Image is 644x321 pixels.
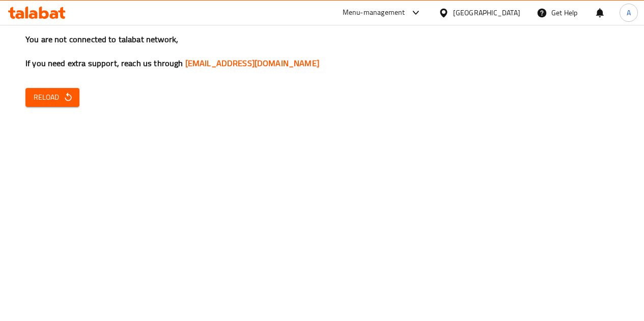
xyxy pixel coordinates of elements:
[34,91,71,104] span: Reload
[627,7,631,18] span: A
[453,7,520,18] div: [GEOGRAPHIC_DATA]
[343,7,405,19] div: Menu-management
[25,34,619,69] h3: You are not connected to talabat network, If you need extra support, reach us through
[185,55,319,71] a: [EMAIL_ADDRESS][DOMAIN_NAME]
[25,88,79,107] button: Reload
